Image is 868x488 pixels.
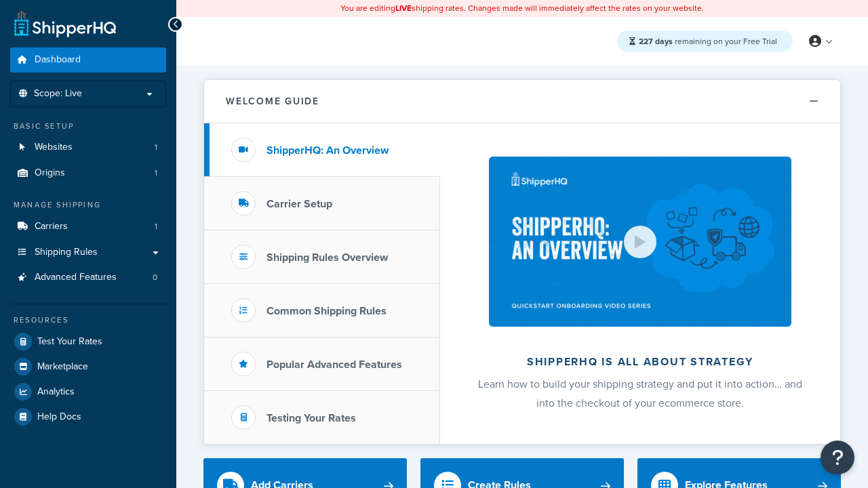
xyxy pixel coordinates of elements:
[35,167,65,179] span: Origins
[821,441,854,474] button: Open Resource Center
[476,356,804,368] h2: ShipperHQ is all about strategy
[478,376,802,411] span: Learn how to build your shipping strategy and put it into action… and into the checkout of your e...
[10,199,166,211] div: Manage Shipping
[155,167,157,179] span: 1
[37,411,81,423] span: Help Docs
[267,305,387,317] h3: Common Shipping Rules
[37,361,88,373] span: Marketplace
[204,80,840,123] button: Welcome Guide
[10,354,166,379] a: Marketplace
[489,157,791,327] img: ShipperHQ is all about strategy
[155,221,157,232] span: 1
[10,405,166,429] a: Help Docs
[10,265,166,290] li: Advanced Features
[267,412,356,424] h3: Testing Your Rates
[10,214,166,239] a: Carriers1
[639,35,777,47] span: remaining on your Free Trial
[35,142,73,153] span: Websites
[10,47,166,73] a: Dashboard
[10,121,166,132] div: Basic Setup
[10,329,166,354] a: Test Your Rates
[10,161,166,186] li: Origins
[10,135,166,160] li: Websites
[10,135,166,160] a: Websites1
[153,272,157,283] span: 0
[35,54,81,66] span: Dashboard
[267,359,402,371] h3: Popular Advanced Features
[10,161,166,186] a: Origins1
[226,96,319,106] h2: Welcome Guide
[37,336,102,348] span: Test Your Rates
[10,240,166,265] a: Shipping Rules
[155,142,157,153] span: 1
[10,314,166,326] div: Resources
[35,221,68,232] span: Carriers
[639,35,673,47] strong: 227 days
[35,247,98,258] span: Shipping Rules
[395,2,412,14] b: LIVE
[35,272,117,283] span: Advanced Features
[267,198,332,210] h3: Carrier Setup
[267,251,388,264] h3: Shipping Rules Overview
[10,214,166,239] li: Carriers
[267,144,389,157] h3: ShipperHQ: An Overview
[37,386,75,398] span: Analytics
[34,88,82,100] span: Scope: Live
[10,265,166,290] a: Advanced Features0
[10,380,166,404] a: Analytics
